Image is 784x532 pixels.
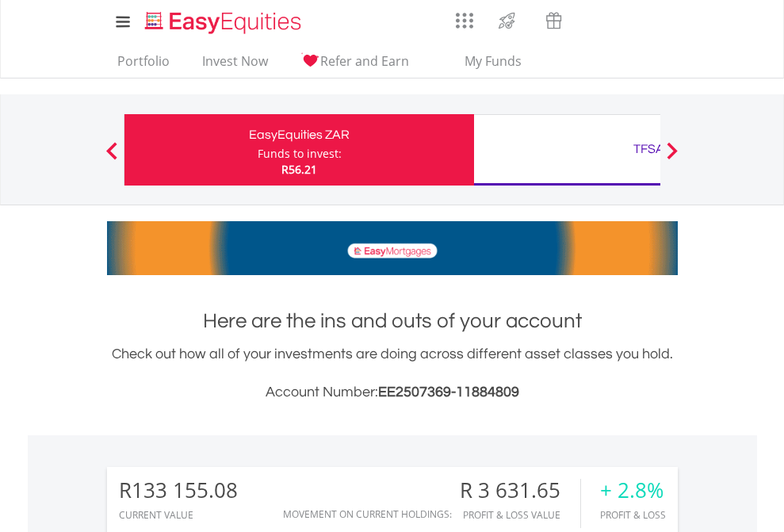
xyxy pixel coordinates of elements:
[494,8,520,33] img: thrive-v2.svg
[107,221,678,275] img: EasyMortage Promotion Banner
[281,162,317,177] span: R56.21
[577,4,618,36] a: Notifications
[456,12,473,29] img: grid-menu-icon.svg
[196,53,274,78] a: Invest Now
[134,124,465,146] div: EasyEquities ZAR
[119,479,238,502] div: R133 155.08
[618,4,658,36] a: FAQ's and Support
[658,4,698,39] a: My Profile
[600,510,666,520] div: Profit & Loss
[119,510,238,520] div: CURRENT VALUE
[656,150,688,166] button: Next
[446,4,484,29] a: AppsGrid
[107,381,678,404] h3: Account Number:
[142,10,308,36] img: EasyEquities_Logo.png
[600,479,666,502] div: + 2.8%
[258,146,342,162] div: Funds to invest:
[460,510,580,520] div: Profit & Loss Value
[139,4,308,36] a: Home page
[460,479,580,502] div: R 3 631.65
[530,4,577,33] a: Vouchers
[283,509,452,519] div: Movement on Current Holdings:
[320,52,409,70] span: Refer and Earn
[541,8,567,33] img: vouchers-v2.svg
[378,385,519,400] span: EE2507369-11884809
[107,307,678,335] h1: Here are the ins and outs of your account
[107,343,678,404] div: Check out how all of your investments are doing across different asset classes you hold.
[442,51,545,71] span: My Funds
[294,53,415,78] a: Refer and Earn
[96,150,128,166] button: Previous
[111,53,176,78] a: Portfolio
